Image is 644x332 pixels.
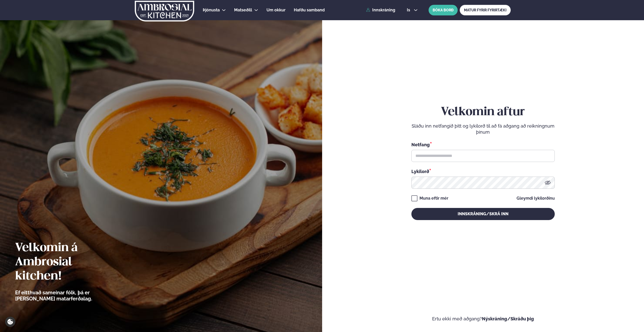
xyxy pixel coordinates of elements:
[337,316,629,322] p: Ertu ekki með aðgang?
[407,8,412,12] span: is
[234,7,252,13] a: Matseðill
[517,196,555,200] a: Gleymdi lykilorðinu
[366,8,395,12] a: Innskráning
[460,5,511,15] a: MATUR FYRIR FYRIRTÆKI
[411,105,555,119] h2: Velkomin aftur
[294,7,325,13] a: Hafðu samband
[403,8,422,12] button: is
[267,7,285,13] a: Um okkur
[234,8,252,12] span: Matseðill
[294,8,325,12] span: Hafðu samband
[203,8,220,12] span: Þjónusta
[5,317,15,327] a: Cookie settings
[15,290,120,302] p: Ef eitthvað sameinar fólk, þá er [PERSON_NAME] matarferðalag.
[15,241,120,283] h2: Velkomin á Ambrosial kitchen!
[267,8,285,12] span: Um okkur
[411,208,555,220] button: Innskráning/Skrá inn
[429,5,458,15] button: BÓKA BORÐ
[411,123,555,135] p: Sláðu inn netfangið þitt og lykilorð til að fá aðgang að reikningnum þínum
[411,168,555,175] div: Lykilorð
[411,141,555,148] div: Netfang
[203,7,220,13] a: Þjónusta
[134,1,195,21] img: logo
[482,316,534,321] a: Nýskráning/Skráðu þig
